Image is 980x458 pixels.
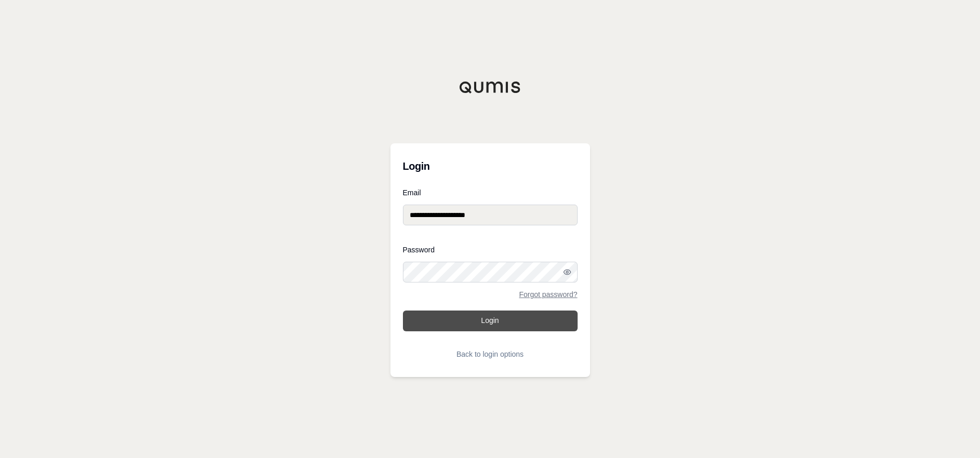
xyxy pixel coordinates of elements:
label: Password [403,246,578,253]
button: Login [403,311,578,331]
a: Forgot password? [519,291,577,298]
img: Qumis [459,81,521,93]
label: Email [403,189,578,196]
h3: Login [403,156,578,177]
button: Back to login options [403,344,578,365]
